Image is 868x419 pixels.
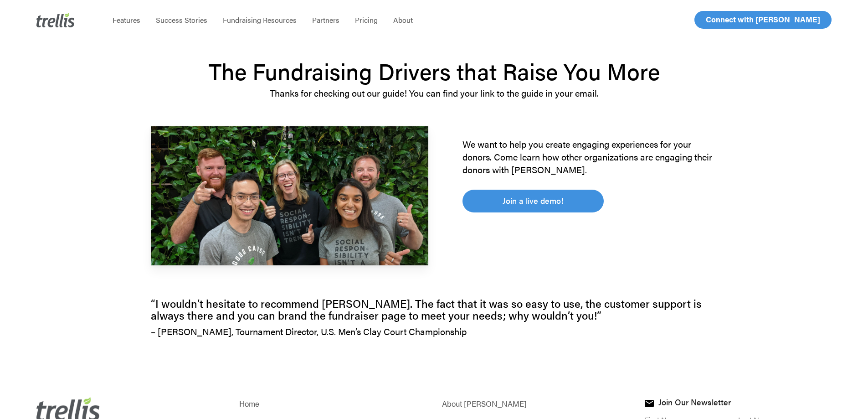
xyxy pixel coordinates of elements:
p: Thanks for checking out our guide! You can find your link to the guide in your email. [150,87,718,99]
a: About [PERSON_NAME] [442,397,629,410]
h1: The Fundraising Drivers that Raise You More [150,58,718,83]
span: Partners [312,15,339,25]
a: About [385,16,421,25]
p: We want to help you create engaging experiences for your donors. Come learn how other organizatio... [462,138,718,176]
a: Features [105,16,148,25]
span: Connect with [PERSON_NAME] [706,14,820,25]
p: – [PERSON_NAME], Tournament Director, U.S. Men’s Clay Court Championship [151,325,718,338]
span: Join a live demo! [503,194,564,207]
img: Join Trellis Newsletter [645,400,654,407]
a: Pricing [347,16,385,25]
a: Partners [304,16,347,25]
img: Trellis [36,13,75,27]
a: Join a live demo! [462,190,604,212]
span: Fundraising Resources [223,15,297,25]
a: Success Stories [148,16,215,25]
span: Success Stories [156,15,207,25]
h4: “I wouldn’t hesitate to recommend [PERSON_NAME]. The fact that it was so easy to use, the custome... [151,297,718,321]
h4: Join Our Newsletter [658,398,731,409]
span: Features [113,15,140,25]
a: Fundraising Resources [215,16,304,25]
span: Pricing [355,15,378,25]
a: Home [239,397,426,410]
span: About [393,15,413,25]
a: Connect with [PERSON_NAME] [694,11,832,29]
